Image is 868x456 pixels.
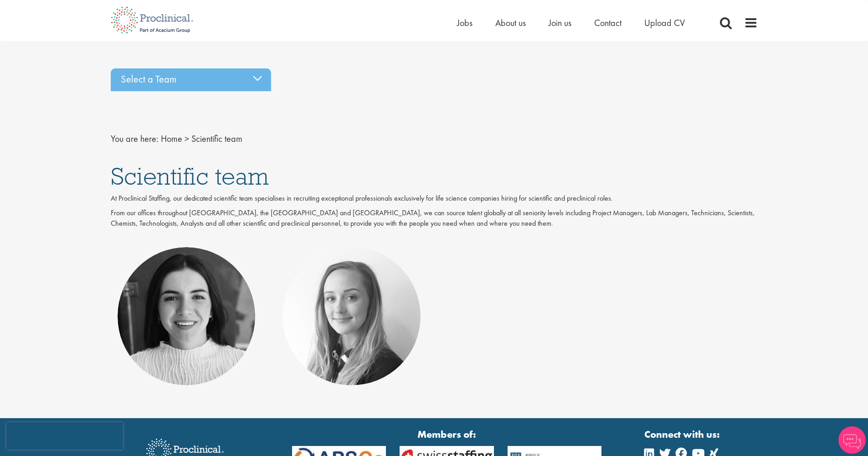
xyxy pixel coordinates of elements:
strong: Connect with us: [644,427,722,441]
strong: Members of: [292,427,602,441]
a: Join us [549,17,571,29]
a: breadcrumb link [161,133,182,145]
iframe: reCAPTCHA [6,422,123,450]
div: Select a Team [111,68,271,91]
span: You are here: [111,133,159,145]
p: At Proclinical Staffing, our dedicated scientific team specialises in recruiting exceptional prof... [111,193,758,204]
p: From our offices throughout [GEOGRAPHIC_DATA], the [GEOGRAPHIC_DATA] and [GEOGRAPHIC_DATA], we ca... [111,208,758,229]
a: Jobs [457,17,473,29]
span: Scientific team [191,133,242,145]
span: Scientific team [111,161,269,192]
a: About us [495,17,526,29]
span: > [185,133,189,145]
a: Contact [594,17,621,29]
img: Chatbot [838,426,866,454]
a: Upload CV [644,17,685,29]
